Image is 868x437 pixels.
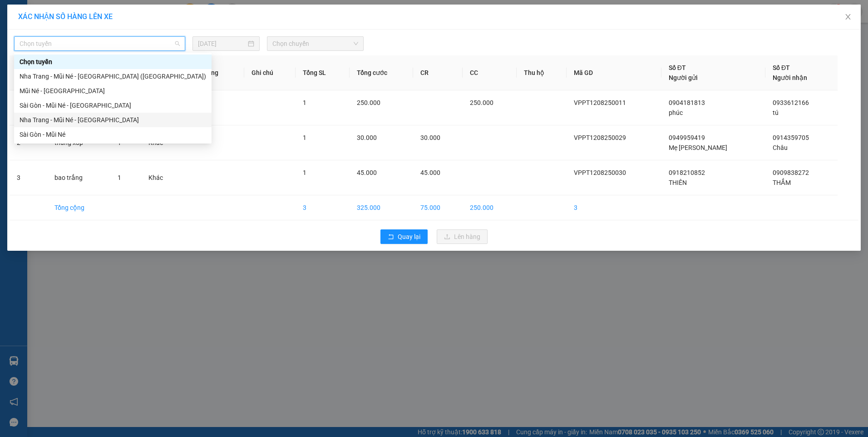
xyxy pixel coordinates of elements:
span: 45.000 [420,169,440,176]
span: 30.000 [420,134,440,141]
span: Mẹ [PERSON_NAME] [669,144,727,151]
td: 3 [10,160,47,195]
span: 0949959419 [669,134,705,141]
td: 250.000 [463,195,517,220]
div: Nha Trang - Mũi Né - Sài Gòn (Sáng) [14,69,212,84]
th: Ghi chú [244,55,296,90]
th: CC [463,55,517,90]
span: 45.000 [357,169,377,176]
div: Mũi Né - Sài Gòn [14,84,212,98]
span: rollback [388,233,394,241]
td: 1 [10,90,47,125]
div: Nha Trang - Mũi Né - [GEOGRAPHIC_DATA] ([GEOGRAPHIC_DATA]) [20,71,206,81]
div: Sài Gòn - Mũi Né - [GEOGRAPHIC_DATA] [20,100,206,110]
td: 3 [567,195,661,220]
th: Tổng SL [296,55,349,90]
span: phúc [669,109,683,116]
span: tú [773,109,779,116]
span: 0909838272 [773,169,809,176]
button: rollbackQuay lại [380,229,428,244]
td: bao trắng [47,160,110,195]
span: 0918210852 [669,169,705,176]
span: Quay lại [398,232,420,242]
td: Tổng cộng [47,195,110,220]
th: Mã GD [567,55,661,90]
span: 0904181813 [669,99,705,106]
th: STT [10,55,47,90]
span: VPPT1208250029 [574,134,626,141]
div: Sài Gòn - Mũi Né - Nha Trang [14,98,212,113]
span: 30.000 [357,134,377,141]
span: 250.000 [470,99,493,106]
span: Số ĐT [669,64,686,71]
span: 0933612166 [773,99,809,106]
button: Close [835,5,861,30]
span: 1 [303,134,306,141]
div: Sài Gòn - Mũi Né [20,129,206,139]
th: Tổng cước [350,55,414,90]
input: 12/08/2025 [198,39,246,49]
span: Châu [773,144,788,151]
td: Khác [141,160,182,195]
span: 0914359705 [773,134,809,141]
span: VPPT1208250030 [574,169,626,176]
span: THẮM [773,179,791,186]
div: Chọn tuyến [14,55,212,69]
td: 3 [296,195,349,220]
div: Nha Trang - Mũi Né - Sài Gòn [14,113,212,127]
th: CR [413,55,462,90]
div: Chọn tuyến [20,57,206,67]
span: Chọn chuyến [272,37,358,50]
span: 250.000 [357,99,380,106]
span: 1 [303,99,306,106]
th: Loại hàng [182,55,244,90]
span: 1 [118,174,121,181]
span: Người nhận [773,74,807,81]
div: Mũi Né - [GEOGRAPHIC_DATA] [20,86,206,96]
span: Người gửi [669,74,698,81]
span: VPPT1208250011 [574,99,626,106]
span: 1 [303,169,306,176]
span: Chọn tuyến [20,37,180,50]
td: 325.000 [350,195,414,220]
div: Nha Trang - Mũi Né - [GEOGRAPHIC_DATA] [20,115,206,125]
span: close [844,13,852,20]
span: Số ĐT [773,64,790,71]
td: 75.000 [413,195,462,220]
span: XÁC NHẬN SỐ HÀNG LÊN XE [18,12,113,21]
td: 2 [10,125,47,160]
span: THIÊN [669,179,687,186]
th: Thu hộ [517,55,567,90]
button: uploadLên hàng [437,229,488,244]
div: Sài Gòn - Mũi Né [14,127,212,142]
